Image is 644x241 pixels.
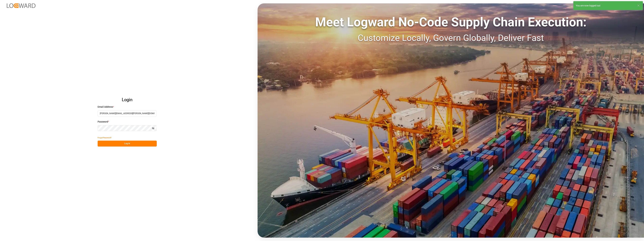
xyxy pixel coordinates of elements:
[98,135,111,141] button: Forgot Password?
[98,120,108,124] span: Password
[98,141,157,147] button: Log In
[98,94,157,105] h2: Login
[258,31,644,45] div: Customize Locally, Govern Globally, Deliver Fast
[576,4,634,7] div: You are now logged out
[258,13,644,31] div: Meet Logward No-Code Supply Chain Execution:
[7,3,35,8] img: Logward_new_orange.png
[98,111,157,116] input: Enter your email
[98,105,113,109] span: Email Address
